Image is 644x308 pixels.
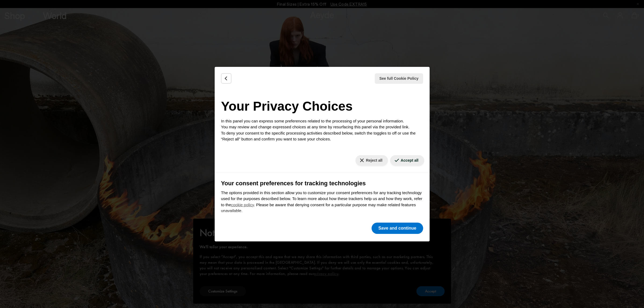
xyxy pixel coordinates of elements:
[231,202,254,207] a: cookie policy - link opens in a new tab
[221,118,423,142] p: In this panel you can express some preferences related to the processing of your personal informa...
[221,97,423,116] h2: Your Privacy Choices
[221,179,423,188] h3: Your consent preferences for tracking technologies
[221,190,423,214] p: The options provided in this section allow you to customize your consent preferences for any trac...
[355,155,388,166] button: Reject all
[372,223,423,234] button: Save and continue
[390,155,424,166] button: Accept all
[375,73,423,84] button: See full Cookie Policy
[221,73,231,84] button: Back
[379,76,419,81] span: See full Cookie Policy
